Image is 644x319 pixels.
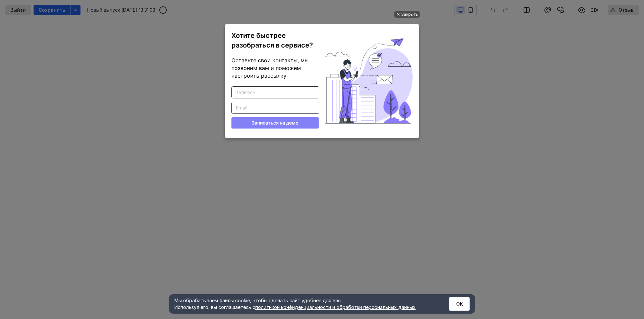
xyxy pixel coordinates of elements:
[174,297,433,311] div: Мы обрабатываем файлы cookie, чтобы сделать сайт удобнее для вас. Используя его, вы соглашаетесь c
[401,11,418,18] div: Закрыть
[231,31,313,49] span: Хотите быстрее разобраться в сервисе?
[231,57,309,79] span: Оставьте свои контакты, мы позвоним вам и поможем настроить рассылку
[255,304,416,310] a: политикой конфиденциальности и обработки персональных данных
[231,117,319,129] button: Записаться на демо
[232,102,319,113] input: Email
[449,297,470,311] button: ОК
[232,87,319,98] input: Телефон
